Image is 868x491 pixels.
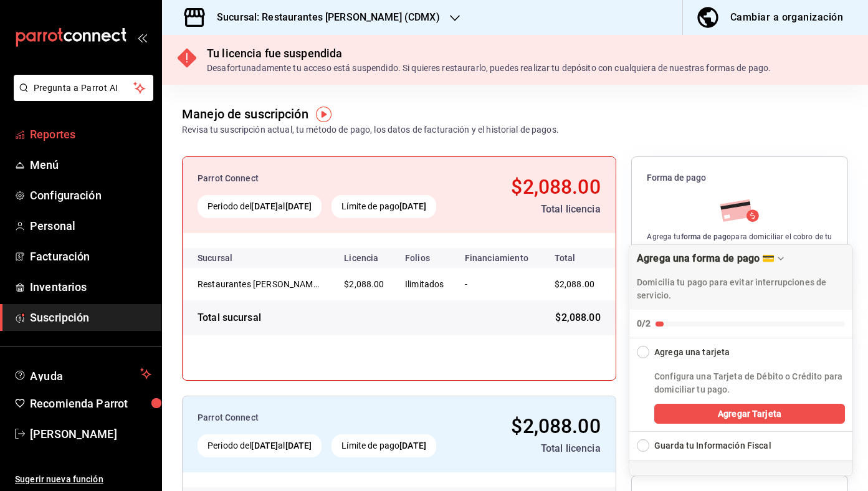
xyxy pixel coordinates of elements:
strong: [DATE] [251,441,278,450]
span: Inventarios [30,279,151,295]
td: - [455,268,540,300]
span: $2,088.00 [511,414,600,438]
span: Facturación [30,248,151,265]
span: $2,088.00 [555,279,594,289]
span: Configuración [30,187,151,204]
button: Collapse Checklist [629,338,852,359]
span: $2,088.00 [344,279,384,289]
p: Domicilia tu pago para evitar interrupciones de servicio. [637,276,845,302]
div: Manejo de suscripción [182,105,308,123]
span: Menú [30,156,151,173]
div: Guarda tu Información Fiscal [654,439,771,452]
div: Restaurantes [PERSON_NAME] (CDMX) [198,278,322,290]
span: Recomienda Parrot [30,395,151,412]
span: $2,088.00 [511,175,600,199]
div: Total sucursal [198,310,261,325]
strong: [DATE] [251,201,278,211]
span: Pregunta a Parrot AI [34,82,134,95]
th: Licencia [334,248,395,268]
div: Agrega tu para domiciliar el cobro de tu suscripción. [647,231,832,254]
div: Tu licencia fue suspendida [207,45,771,62]
span: Forma de pago [647,172,832,184]
span: [PERSON_NAME] [30,426,151,442]
button: Agregar Tarjeta [654,404,845,424]
div: Agrega una forma de pago 💳 [637,252,775,264]
h3: Sucursal: Restaurantes [PERSON_NAME] (CDMX) [207,10,440,25]
div: Cambiar a organización [730,9,843,26]
th: Financiamiento [455,248,540,268]
div: Agrega una forma de pago 💳 [629,244,853,476]
p: Configura una Tarjeta de Débito o Crédito para domiciliar tu pago. [654,370,845,396]
td: Ilimitados [395,268,455,300]
img: Tooltip marker [316,107,331,122]
strong: [DATE] [399,441,426,450]
span: Ayuda [30,366,135,381]
div: Límite de pago [331,434,436,457]
div: Parrot Connect [198,411,469,424]
button: Expand Checklist [629,432,852,460]
strong: [DATE] [285,441,312,450]
span: Suscripción [30,309,151,326]
span: Personal [30,217,151,234]
div: Parrot Connect [198,172,469,185]
strong: [DATE] [285,201,312,211]
strong: forma de pago [681,232,732,241]
strong: [DATE] [399,201,426,211]
div: 0/2 [637,317,651,330]
button: open_drawer_menu [137,32,147,42]
div: Drag to move checklist [629,245,852,310]
button: Collapse Checklist [629,245,852,338]
span: Sugerir nueva función [15,473,151,486]
div: Total licencia [479,202,600,217]
div: Periodo del al [198,195,322,218]
div: Sucursal [198,253,266,263]
span: $2,088.00 [555,310,600,325]
th: Total [540,248,616,268]
div: Agrega una tarjeta [654,346,730,359]
th: Folios [395,248,455,268]
div: Restaurantes Quiroz (CDMX) [198,278,322,290]
div: Total licencia [479,441,600,456]
div: Revisa tu suscripción actual, tu método de pago, los datos de facturación y el historial de pagos. [182,123,559,136]
a: Pregunta a Parrot AI [9,90,153,103]
div: Periodo del al [198,434,322,457]
span: Reportes [30,126,151,143]
span: Agregar Tarjeta [718,408,781,421]
button: Pregunta a Parrot AI [14,75,153,101]
div: Límite de pago [331,195,436,218]
div: Desafortunadamente tu acceso está suspendido. Si quieres restaurarlo, puedes realizar tu depósito... [207,62,771,75]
